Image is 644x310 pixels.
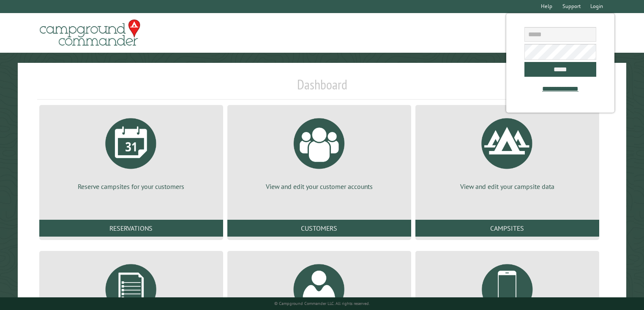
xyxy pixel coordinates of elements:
[237,112,401,191] a: View and edit your customer accounts
[49,182,213,191] p: Reserve campsites for your customers
[426,182,589,191] p: View and edit your campsite data
[37,16,143,49] img: Campground Commander
[426,112,589,191] a: View and edit your campsite data
[274,301,370,306] small: © Campground Commander LLC. All rights reserved.
[415,220,599,237] a: Campsites
[227,220,411,237] a: Customers
[37,76,607,100] h1: Dashboard
[237,182,401,191] p: View and edit your customer accounts
[49,112,213,191] a: Reserve campsites for your customers
[39,220,223,237] a: Reservations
